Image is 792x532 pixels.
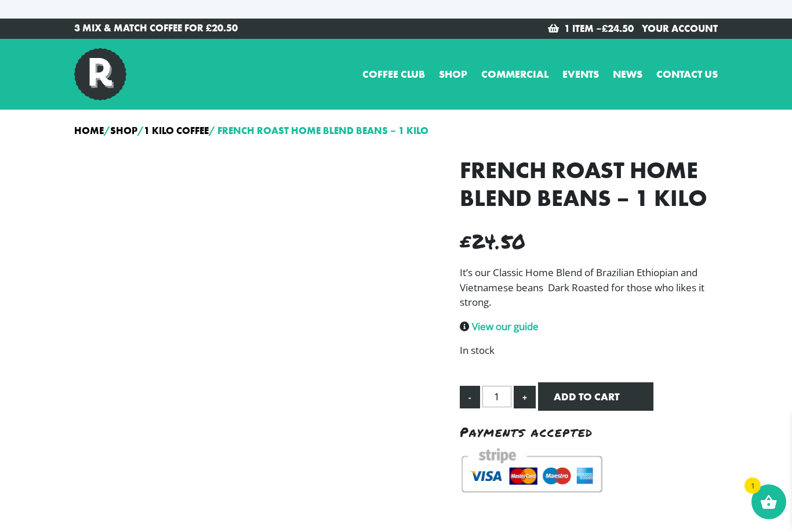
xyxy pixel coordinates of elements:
[562,66,599,82] a: Events
[74,48,126,100] img: Relish Coffee
[460,343,718,358] p: In stock
[472,320,539,333] a: View our guide
[602,22,634,35] bdi: 24.50
[656,66,718,82] a: Contact us
[538,382,653,411] button: Add to cart
[460,386,480,408] button: -
[144,124,209,137] a: 1 Kilo Coffee
[613,66,642,82] a: News
[110,124,137,137] a: Shop
[74,124,104,137] a: Home
[564,22,634,35] a: 1 item –£24.50
[362,66,425,82] a: Coffee Club
[74,21,387,36] a: 3 Mix & Match Coffee for £20.50
[642,22,718,35] a: Your Account
[602,22,608,35] span: £
[460,425,718,440] h3: Payments accepted
[460,444,605,495] img: PayPal Acceptance Mark
[460,265,718,310] p: It’s our Classic Home Blend of Brazilian Ethiopian and Vietnamese beans Dark Roasted for those wh...
[439,66,467,82] a: Shop
[460,157,718,212] h1: French Roast Home Blend Beans – 1 Kilo
[514,386,536,408] button: +
[482,386,511,408] input: Qty
[481,66,548,82] a: Commercial
[460,227,525,255] bdi: 24.50
[460,227,471,255] span: £
[744,477,761,494] span: 1
[74,124,718,139] nav: Breadcrumb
